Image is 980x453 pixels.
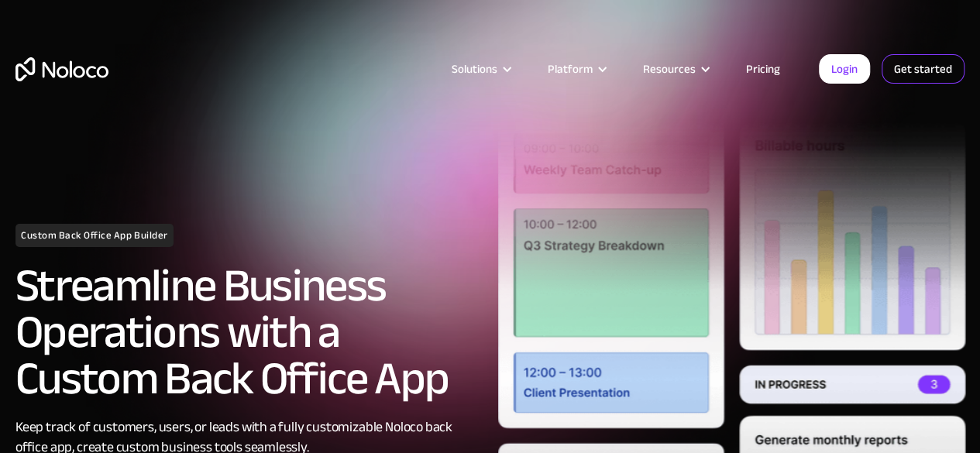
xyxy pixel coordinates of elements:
[643,59,696,79] div: Resources
[452,59,497,79] div: Solutions
[15,263,483,402] h2: Streamline Business Operations with a Custom Back Office App
[15,57,108,81] a: home
[882,54,965,84] a: Get started
[548,59,593,79] div: Platform
[819,54,870,84] a: Login
[624,59,727,79] div: Resources
[15,224,174,247] h1: Custom Back Office App Builder
[432,59,528,79] div: Solutions
[727,59,799,79] a: Pricing
[528,59,624,79] div: Platform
